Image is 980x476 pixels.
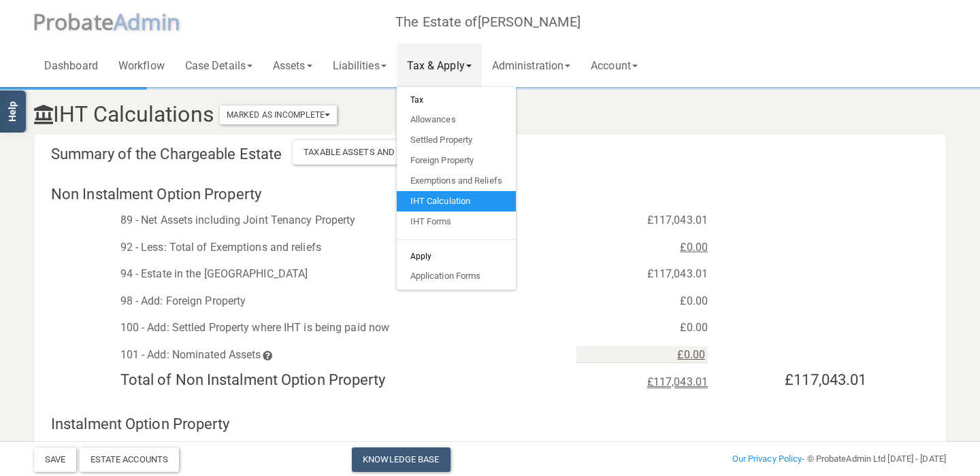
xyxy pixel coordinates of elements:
[127,7,180,36] span: dmin
[220,105,337,124] button: Marked As Incomplete
[110,210,566,231] div: 89 - Net Assets including Joint Tenancy Property
[110,264,566,284] div: 94 - Estate in the [GEOGRAPHIC_DATA]
[33,7,114,36] span: P
[566,291,718,311] div: £0.00
[41,146,649,165] h4: Summary of the Chargeable Estate
[397,191,516,211] a: IHT Calculation
[566,264,718,284] div: £117,043.01
[110,441,566,461] div: 90 - Net Assets including Joint Tenancy Property
[397,109,516,130] a: Allowances
[397,90,516,109] h6: Tax
[566,372,718,392] div: £117,043.01
[732,454,802,464] a: Our Privacy Policy
[397,150,516,171] a: Foreign Property
[566,237,718,258] div: £0.00
[397,44,482,87] a: Tax & Apply
[397,266,516,286] a: Application Forms
[293,140,501,165] div: Taxable Assets and Liabilities Schedule
[34,447,76,472] button: Save
[51,186,632,203] h4: Non Instalment Option Property
[46,7,114,36] span: robate
[114,7,181,36] span: A
[263,44,323,87] a: Assets
[108,44,175,87] a: Workflow
[566,441,718,461] div: £1,723,984.32
[175,44,263,87] a: Case Details
[397,211,516,232] a: IHT Forms
[110,318,566,338] div: 100 - Add: Settled Property where IHT is being paid now
[323,44,397,87] a: Liabilities
[110,345,566,365] div: 101 - Add: Nominated Assets
[725,372,877,388] h4: £117,043.01
[397,247,516,266] h6: Apply
[110,237,566,258] div: 92 - Less: Total of Exemptions and reliefs
[110,372,566,388] h4: Total of Non Instalment Option Property
[397,171,516,191] a: Exemptions and Reliefs
[482,44,581,87] a: Administration
[645,451,956,467] div: - © ProbateAdmin Ltd [DATE] - [DATE]
[352,447,450,472] a: Knowledge Base
[566,210,718,231] div: £117,043.01
[110,291,566,311] div: 98 - Add: Foreign Property
[581,44,648,87] a: Account
[566,318,718,338] div: £0.00
[51,416,632,432] h4: Instalment Option Property
[80,447,180,472] div: Estate Accounts
[397,130,516,150] a: Settled Property
[34,44,108,87] a: Dashboard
